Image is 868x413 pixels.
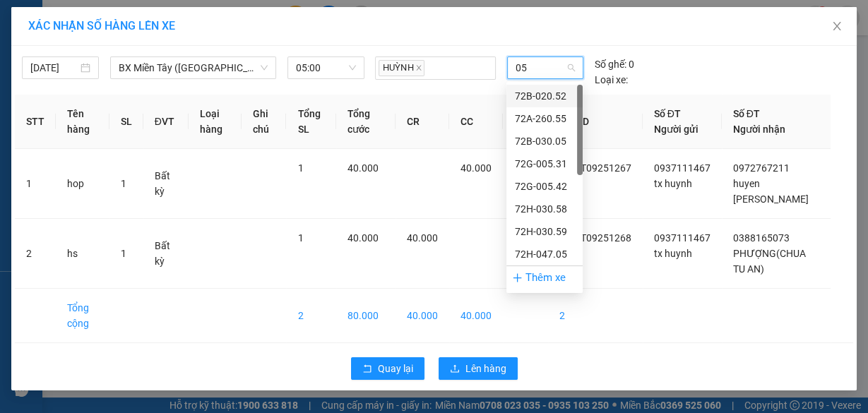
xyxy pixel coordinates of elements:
[121,178,126,189] span: 1
[733,232,790,244] span: 0388165073
[733,108,760,119] span: Số ĐT
[595,56,634,72] div: 0
[817,7,857,47] button: Close
[559,162,631,174] span: PVMT09251267
[465,361,506,376] span: Lên hàng
[119,57,268,78] span: BX Miền Tây (Hàng Ngoài)
[15,149,56,219] td: 1
[347,232,379,244] span: 40.000
[515,133,574,149] div: 72B-030.05
[286,289,336,343] td: 2
[548,289,643,343] td: 2
[56,289,109,343] td: Tổng cộng
[336,95,396,149] th: Tổng cước
[506,265,583,290] div: Thêm xe
[121,12,242,46] div: HANG NGOAI
[506,220,583,243] div: 72H-030.59
[121,248,126,259] span: 1
[506,175,583,198] div: 72G-005.42
[733,178,809,205] span: huyen [PERSON_NAME]
[121,13,154,28] span: Nhận:
[347,162,379,174] span: 40.000
[56,149,109,219] td: hop
[143,219,189,289] td: Bất kỳ
[297,162,303,174] span: 1
[12,46,111,63] div: tx huynh
[336,289,396,343] td: 80.000
[15,219,56,289] td: 2
[12,83,111,116] div: 0904120522 hieu
[654,232,711,244] span: 0937111467
[515,224,574,239] div: 72H-030.59
[351,357,424,380] button: rollbackQuay lại
[15,95,56,149] th: STT
[379,60,424,76] span: HUỲNH
[407,232,438,244] span: 40.000
[141,100,221,124] span: my xuan
[733,124,785,135] span: Người nhận
[12,63,111,83] div: 0937111467
[449,95,503,149] th: CC
[109,95,143,149] th: SL
[506,198,583,220] div: 72H-030.58
[260,64,268,72] span: down
[143,149,189,219] td: Bất kỳ
[515,201,574,217] div: 72H-030.58
[515,156,574,172] div: 72G-005.31
[460,162,492,174] span: 40.000
[506,152,583,175] div: 72G-005.31
[12,12,111,46] div: PV Miền Tây
[512,273,523,283] span: plus
[12,13,34,28] span: Gửi:
[450,364,460,375] span: upload
[654,248,692,259] span: tx huynh
[503,95,548,149] th: Thu hộ
[396,95,449,149] th: CR
[296,57,356,78] span: 05:00
[654,162,711,174] span: 0937111467
[559,232,631,244] span: PVMT09251268
[548,95,643,149] th: Mã GD
[733,162,790,174] span: 0972767211
[415,64,422,71] span: close
[121,80,242,100] div: 0388165073
[506,130,583,152] div: 72B-030.05
[30,60,78,76] input: 12/09/2025
[449,289,503,343] td: 40.000
[515,111,574,126] div: 72A-260.55
[56,219,109,289] td: hs
[515,179,574,194] div: 72G-005.42
[733,248,806,275] span: PHƯỢNG(CHUA TU AN)
[654,108,681,119] span: Số ĐT
[56,95,109,149] th: Tên hàng
[506,243,583,265] div: 72H-047.05
[595,56,626,72] span: Số ghế:
[362,364,372,375] span: rollback
[654,124,698,135] span: Người gửi
[297,232,303,244] span: 1
[515,88,574,104] div: 72B-020.52
[189,95,242,149] th: Loại hàng
[831,20,843,32] span: close
[286,95,336,149] th: Tổng SL
[143,95,189,149] th: ĐVT
[439,357,518,380] button: uploadLên hàng
[515,246,574,262] div: 72H-047.05
[654,178,692,189] span: tx huynh
[595,72,628,88] span: Loại xe:
[28,19,175,32] span: XÁC NHẬN SỐ HÀNG LÊN XE
[378,361,413,376] span: Quay lại
[506,85,583,107] div: 72B-020.52
[396,289,449,343] td: 40.000
[506,107,583,130] div: 72A-260.55
[121,46,242,80] div: PHƯỢNG(CHUA TU AN)
[242,95,287,149] th: Ghi chú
